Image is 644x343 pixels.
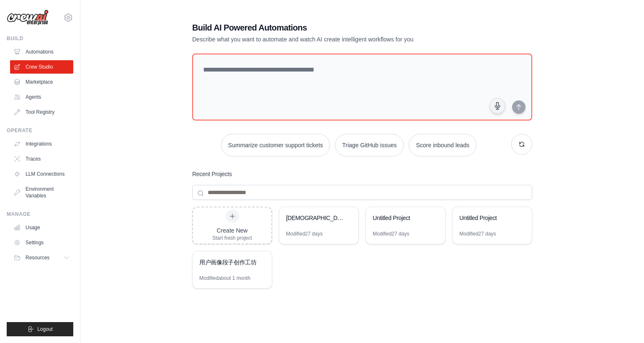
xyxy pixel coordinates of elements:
[199,258,257,266] div: 用户画像段子创作工坊
[7,35,73,42] div: Build
[10,182,73,202] a: Environment Variables
[373,230,409,237] div: Modified 27 days
[10,75,73,89] a: Marketplace
[10,167,73,181] a: LLM Connections
[212,226,252,235] div: Create New
[10,60,73,74] a: Crew Studio
[10,137,73,151] a: Integrations
[192,22,474,33] h1: Build AI Powered Automations
[221,134,330,156] button: Summarize customer support tickets
[10,45,73,59] a: Automations
[10,152,73,166] a: Traces
[511,134,532,155] button: Get new suggestions
[192,170,232,178] h3: Recent Projects
[10,105,73,119] a: Tool Registry
[335,134,404,156] button: Triage GitHub issues
[7,10,49,26] img: Logo
[26,254,49,261] span: Resources
[10,221,73,234] a: Usage
[286,214,343,222] div: [DEMOGRAPHIC_DATA] Joke Generator
[489,98,505,114] button: Click to speak your automation idea
[192,35,474,44] p: Describe what you want to automate and watch AI create intelligent workflows for you
[7,322,73,336] button: Logout
[7,127,73,134] div: Operate
[10,236,73,249] a: Settings
[10,90,73,104] a: Agents
[7,211,73,218] div: Manage
[409,134,477,156] button: Score inbound leads
[459,214,517,222] div: Untitled Project
[286,230,322,237] div: Modified 27 days
[459,230,496,237] div: Modified 27 days
[10,251,73,264] button: Resources
[37,326,53,333] span: Logout
[212,235,252,241] div: Start fresh project
[199,275,250,282] div: Modified about 1 month
[373,214,430,222] div: Untitled Project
